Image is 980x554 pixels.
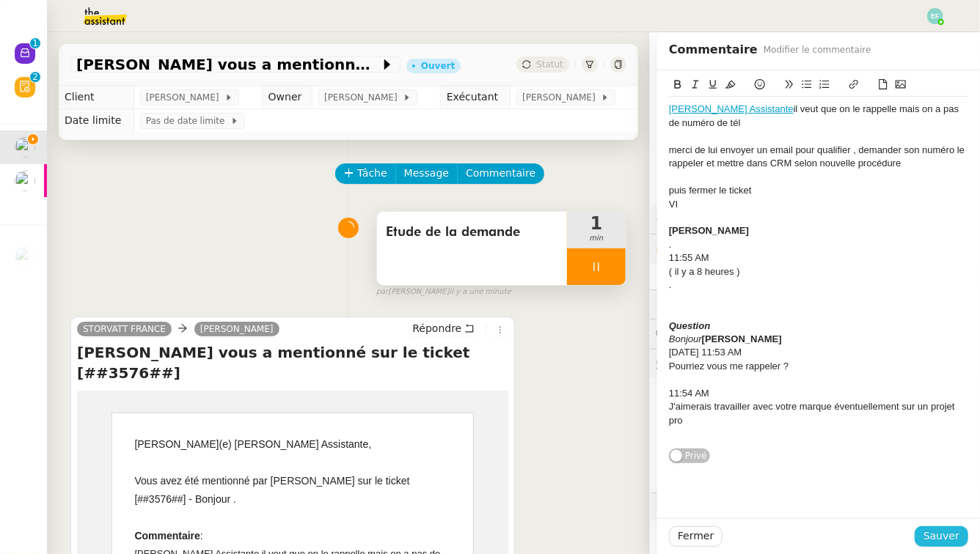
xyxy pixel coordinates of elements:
[669,360,968,373] div: Pourriez vous me rappeler ?
[656,328,750,339] span: 💬
[656,358,844,369] span: 🕵️
[421,62,455,70] div: Ouvert
[656,240,751,257] span: 🔐
[567,215,626,232] span: 1
[669,103,794,114] a: [PERSON_NAME] Assistante
[669,333,702,344] em: Bonjour
[386,221,558,243] span: Etude de la demande
[134,475,409,505] span: Vous avez été mentionné par [PERSON_NAME] sur le ticket [##3576##] - Bonjour .
[702,333,782,344] strong: [PERSON_NAME]
[669,184,968,197] div: puis fermer le ticket
[656,298,757,310] span: ⏲️
[924,528,959,544] span: Sauver
[412,321,461,336] span: Répondre
[669,225,749,236] strong: [PERSON_NAME]
[59,109,134,133] td: Date limite
[15,137,35,158] img: users%2FRcIDm4Xn1TPHYwgLThSv8RQYtaM2%2Favatar%2F95761f7a-40c3-4bb5-878d-fe785e6f95b2
[194,322,279,336] a: [PERSON_NAME]
[669,278,968,292] div: .
[567,232,626,245] span: min
[522,90,601,105] span: [PERSON_NAME]
[669,40,758,60] span: Commentaire
[262,86,312,109] td: Owner
[457,163,544,184] button: Commentaire
[32,38,38,51] p: 1
[669,144,968,171] div: merci de lui envoyer un email pour qualifier , demander son numéro le rappeler et mettre dans CRM...
[146,114,230,128] span: Pas de date limite
[650,205,980,234] div: ⚙️Procédures
[407,320,480,336] button: Répondre
[376,286,511,298] small: [PERSON_NAME]
[32,72,38,85] p: 2
[324,90,403,105] span: [PERSON_NAME]
[59,86,134,109] td: Client
[76,57,380,72] span: [PERSON_NAME] vous a mentionné sur le ticket [##3576##]
[536,59,563,70] span: Statut
[650,320,980,348] div: 💬Commentaires
[685,448,707,463] span: Privé
[376,286,389,298] span: par
[669,198,968,211] div: VI
[669,251,968,265] div: 11:55 AM
[15,171,35,191] img: users%2FRcIDm4Xn1TPHYwgLThSv8RQYtaM2%2Favatar%2F95761f7a-40c3-4bb5-878d-fe785e6f95b2
[669,320,710,331] em: Question
[764,43,871,57] span: Modifier le commentaire
[15,247,35,267] img: users%2FRcIDm4Xn1TPHYwgLThSv8RQYtaM2%2Favatar%2F95761f7a-40c3-4bb5-878d-fe785e6f95b2
[650,493,980,522] div: 🧴Autres
[669,103,968,130] div: il veut que on le rappelle mais on a pas de numéro de tél
[77,342,508,383] h4: [PERSON_NAME] vous a mentionné sur le ticket [##3576##]
[30,38,40,48] nz-badge-sup: 1
[650,290,980,319] div: ⏲️Tâches 1:15
[335,163,396,184] button: Tâche
[146,90,224,105] span: [PERSON_NAME]
[669,346,968,359] div: [DATE] 11:53 AM
[357,165,387,182] span: Tâche
[669,387,968,400] div: 11:54 AM
[669,448,710,463] button: Privé
[678,528,714,544] span: Fermer
[669,400,968,427] div: J'aimerais travailler avec votre marque éventuellement sur un projet pro
[915,526,968,547] button: Sauver
[650,350,980,378] div: 🕵️Autres demandes en cours 12
[466,165,535,182] span: Commentaire
[656,501,701,513] span: 🧴
[77,322,172,336] a: STORVATT FRANCE
[395,163,458,184] button: Message
[656,211,732,228] span: ⚙️
[440,86,510,109] td: Exécutant
[450,286,511,298] span: il y a une minute
[927,8,943,24] img: svg
[134,438,371,450] span: [PERSON_NAME](e) [PERSON_NAME] Assistante,
[134,530,200,542] b: Commentaire
[650,234,980,263] div: 🔐Données client
[669,526,723,547] button: Fermer
[669,238,968,251] div: .
[404,165,449,182] span: Message
[669,265,968,278] div: ( il y a 8 heures )
[30,72,40,82] nz-badge-sup: 2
